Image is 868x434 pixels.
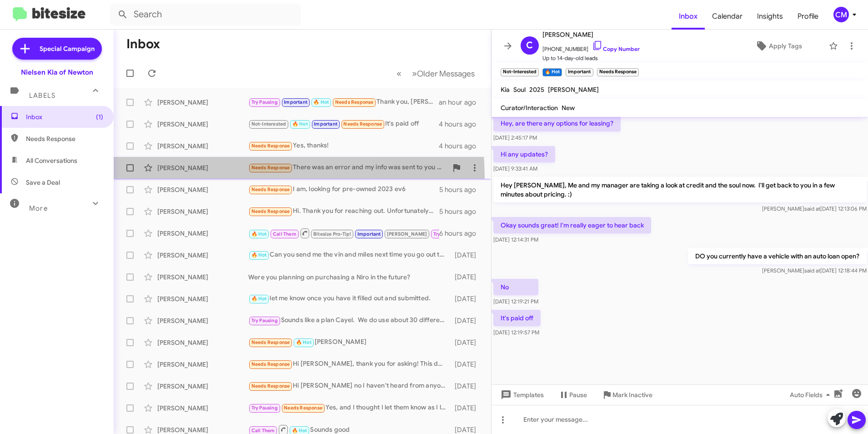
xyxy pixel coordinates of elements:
[439,229,483,238] div: 6 hours ago
[501,104,558,112] span: Curator/Interaction
[439,185,483,194] div: 5 hours ago
[126,37,160,51] h1: Inbox
[251,208,290,214] span: Needs Response
[157,360,248,369] div: [PERSON_NAME]
[493,217,651,233] p: Okay sounds great! I'm really eager to hear back
[826,7,858,22] button: CM
[251,318,278,323] span: Try Pausing
[248,119,439,129] div: It's paid off
[248,250,450,260] div: Can you send me the vin and miles next time you go out to the vehicle?
[251,165,290,171] span: Needs Response
[29,204,48,212] span: More
[450,338,483,347] div: [DATE]
[251,187,290,192] span: Needs Response
[612,387,652,403] span: Mark Inactive
[450,294,483,303] div: [DATE]
[251,99,278,105] span: Try Pausing
[492,387,551,403] button: Templates
[790,3,826,30] span: Profile
[157,229,248,238] div: [PERSON_NAME]
[450,382,483,391] div: [DATE]
[251,428,275,434] span: Call Them
[526,38,533,53] span: C
[804,267,820,274] span: said at
[157,294,248,303] div: [PERSON_NAME]
[406,64,480,83] button: Next
[248,337,450,348] div: [PERSON_NAME]
[439,207,483,216] div: 5 hours ago
[450,360,483,369] div: [DATE]
[251,339,290,345] span: Needs Response
[343,121,382,127] span: Needs Response
[705,3,750,30] span: Calendar
[493,329,539,336] span: [DATE] 12:19:57 PM
[296,339,311,345] span: 🔥 Hot
[542,54,640,63] span: Up to 14-day-old leads
[750,3,790,30] span: Insights
[501,68,539,76] small: Not-Interested
[157,316,248,325] div: [PERSON_NAME]
[284,405,322,411] span: Needs Response
[248,141,439,151] div: Yes, thanks!
[597,68,639,76] small: Needs Response
[551,387,594,403] button: Pause
[157,207,248,216] div: [PERSON_NAME]
[251,296,267,302] span: 🔥 Hot
[762,267,866,274] span: [PERSON_NAME] [DATE] 12:18:44 PM
[248,293,450,304] div: let me know once you have it filled out and submitted.
[26,156,77,165] span: All Conversations
[542,40,640,54] span: [PHONE_NUMBER]
[493,115,621,131] p: Hey, are there any options for leasing?
[450,404,483,413] div: [DATE]
[273,231,296,237] span: Call Them
[251,231,267,237] span: 🔥 Hot
[357,231,381,237] span: Important
[251,405,278,411] span: Try Pausing
[251,252,267,258] span: 🔥 Hot
[548,86,599,94] span: [PERSON_NAME]
[769,38,802,54] span: Apply Tags
[26,134,103,143] span: Needs Response
[493,177,867,202] p: Hey [PERSON_NAME], Me and my manager are taking a look at credit and the soul now. I'll get back ...
[762,205,866,212] span: [PERSON_NAME] [DATE] 12:13:06 PM
[251,143,290,149] span: Needs Response
[110,4,301,25] input: Search
[804,205,820,212] span: said at
[314,121,337,127] span: Important
[313,99,329,105] span: 🔥 Hot
[672,3,705,30] a: Inbox
[493,165,537,172] span: [DATE] 9:33:41 AM
[248,381,450,391] div: Hi [PERSON_NAME] no I haven't heard from anyone
[96,112,103,121] span: (1)
[284,99,307,105] span: Important
[157,185,248,194] div: [PERSON_NAME]
[248,206,439,217] div: Hi. Thank you for reaching out. Unfortunately [PERSON_NAME] is inconvenient for me.
[292,428,307,434] span: 🔥 Hot
[439,120,483,129] div: 4 hours ago
[732,38,824,54] button: Apply Tags
[450,251,483,260] div: [DATE]
[26,112,103,121] span: Inbox
[251,121,286,127] span: Not-Interested
[391,64,407,83] button: Previous
[562,104,575,112] span: New
[493,310,541,326] p: It's paid off
[157,98,248,107] div: [PERSON_NAME]
[687,248,866,264] p: DO you currently have a vehicle with an auto loan open?
[157,273,248,282] div: [PERSON_NAME]
[292,121,308,127] span: 🔥 Hot
[513,86,526,94] span: Soul
[450,316,483,325] div: [DATE]
[157,382,248,391] div: [PERSON_NAME]
[157,404,248,413] div: [PERSON_NAME]
[21,68,93,77] div: Nielsen Kia of Newton
[542,29,640,40] span: [PERSON_NAME]
[493,279,538,295] p: No
[493,236,538,243] span: [DATE] 12:14:31 PM
[12,38,102,60] a: Special Campaign
[433,231,460,237] span: Try Pausing
[396,68,401,79] span: «
[157,251,248,260] div: [PERSON_NAME]
[248,162,447,173] div: There was an error and my info was sent to you by mistake I'm over two hours away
